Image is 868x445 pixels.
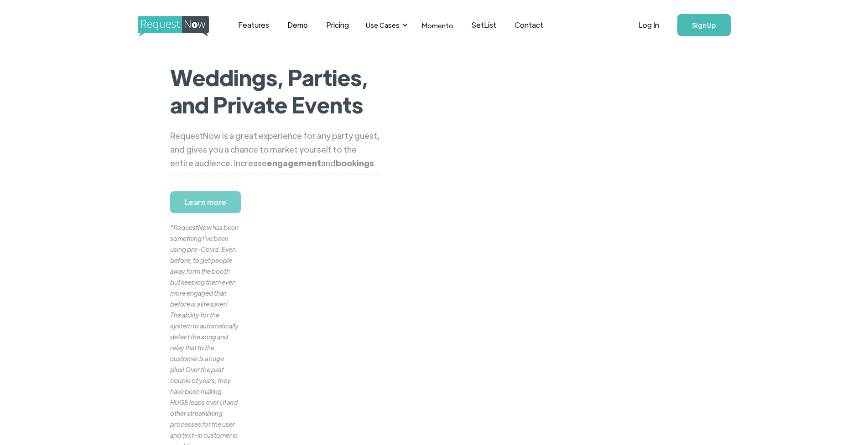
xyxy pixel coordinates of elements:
strong: bookings [336,158,374,168]
a: SetList [463,11,505,39]
a: Log In [629,9,668,41]
div: Use Cases [360,11,411,39]
a: Contact [505,11,552,39]
strong: Weddings, Parties, and Private Events [170,63,368,118]
div: RequestNow is a great experience for any party guest, and gives you a chance to market yourself t... [170,129,380,170]
div: Use Cases [366,20,400,30]
a: Pricing [317,11,358,39]
a: Sign Up [677,14,731,36]
strong: engagement [267,158,321,168]
iframe: Overview by DJ ReRe [492,63,653,429]
a: Features [229,11,278,39]
img: requestnow logo [138,16,226,37]
a: Learn more [170,191,241,213]
a: home [138,16,206,34]
a: Demo [278,11,317,39]
a: Momento [413,12,463,39]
